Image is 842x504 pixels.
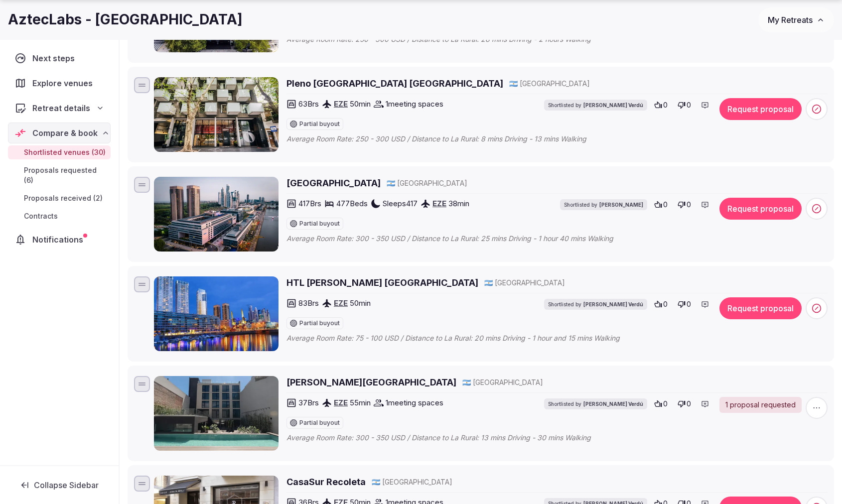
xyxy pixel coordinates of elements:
[663,100,668,110] span: 0
[286,276,478,289] a: HTL [PERSON_NAME] [GEOGRAPHIC_DATA]
[768,15,813,25] span: My Retreats
[432,199,446,208] a: EZE
[8,163,111,187] a: Proposals requested (6)
[334,99,348,109] a: EZE
[32,102,90,114] span: Retreat details
[350,397,371,408] span: 55 min
[583,400,643,407] span: [PERSON_NAME] Verdú
[687,399,691,409] span: 0
[299,420,340,426] span: Partial buyout
[651,98,671,112] button: 0
[675,98,694,112] button: 0
[286,177,381,189] a: [GEOGRAPHIC_DATA]
[8,145,111,159] a: Shortlisted venues (30)
[8,229,111,250] a: Notifications
[24,211,58,221] span: Contracts
[298,99,319,109] span: 63 Brs
[372,478,380,486] span: 🇦🇷
[286,134,606,144] span: Average Room Rate: 250 - 300 USD / Distance to La Rural: 8 mins Driving - 13 mins Walking
[32,127,98,139] span: Compare & book
[687,299,691,309] span: 0
[663,200,668,210] span: 0
[560,199,647,210] div: Shortlisted by
[473,378,543,387] span: [GEOGRAPHIC_DATA]
[286,77,503,90] a: Pleno [GEOGRAPHIC_DATA] [GEOGRAPHIC_DATA]
[299,320,340,326] span: Partial buyout
[758,7,834,32] button: My Retreats
[8,48,111,69] a: Next steps
[484,278,493,287] span: 🇦🇷
[32,52,79,64] span: Next steps
[520,79,590,89] span: [GEOGRAPHIC_DATA]
[719,98,802,120] button: Request proposal
[583,301,643,308] span: [PERSON_NAME] Verdú
[298,198,321,209] span: 417 Brs
[350,298,371,308] span: 50 min
[299,121,340,127] span: Partial buyout
[8,474,111,496] button: Collapse Sidebar
[387,178,395,188] button: 🇦🇷
[509,79,518,88] span: 🇦🇷
[687,100,691,110] span: 0
[386,99,443,109] span: 1 meeting spaces
[372,477,380,487] button: 🇦🇷
[484,278,493,288] button: 🇦🇷
[8,10,243,29] h1: AztecLabs - [GEOGRAPHIC_DATA]
[334,398,348,407] a: EZE
[32,234,87,246] span: Notifications
[286,476,366,488] a: CasaSur Recoleta
[154,177,279,252] img: Hilton Buenos Aires
[495,278,565,288] span: [GEOGRAPHIC_DATA]
[286,333,640,343] span: Average Room Rate: 75 - 100 USD / Distance to La Rural: 20 mins Driving - 1 hour and 15 mins Walking
[34,480,99,490] span: Collapse Sidebar
[651,397,671,411] button: 0
[299,221,340,227] span: Partial buyout
[286,433,611,443] span: Average Room Rate: 300 - 350 USD / Distance to La Rural: 13 mins Driving - 30 mins Walking
[462,378,471,386] span: 🇦🇷
[462,378,471,387] button: 🇦🇷
[448,198,469,209] span: 38 min
[719,397,802,413] a: 1 proposal requested
[334,298,348,308] a: EZE
[651,198,671,212] button: 0
[298,397,319,408] span: 37 Brs
[387,179,395,187] span: 🇦🇷
[32,77,97,89] span: Explore venues
[509,79,518,89] button: 🇦🇷
[651,297,671,311] button: 0
[350,99,371,109] span: 50 min
[719,198,802,220] button: Request proposal
[675,297,694,311] button: 0
[544,100,647,111] div: Shortlisted by
[154,376,279,451] img: Krista Boutique Hotel
[383,198,418,209] span: Sleeps 417
[599,201,643,208] span: [PERSON_NAME]
[675,397,694,411] button: 0
[687,200,691,210] span: 0
[663,399,668,409] span: 0
[286,376,456,388] a: [PERSON_NAME][GEOGRAPHIC_DATA]
[719,297,802,319] button: Request proposal
[24,193,103,203] span: Proposals received (2)
[397,178,467,188] span: [GEOGRAPHIC_DATA]
[8,191,111,205] a: Proposals received (2)
[382,477,452,487] span: [GEOGRAPHIC_DATA]
[544,398,647,409] div: Shortlisted by
[154,77,279,152] img: Pleno Palermo Soho Hotel
[154,276,279,351] img: HTL Urbano Buenos Aires Hotel
[24,165,107,185] span: Proposals requested (6)
[663,299,668,309] span: 0
[286,234,633,244] span: Average Room Rate: 300 - 350 USD / Distance to La Rural: 25 mins Driving - 1 hour 40 mins Walking
[583,102,643,109] span: [PERSON_NAME] Verdú
[8,73,111,94] a: Explore venues
[298,298,319,308] span: 83 Brs
[24,147,106,157] span: Shortlisted venues (30)
[336,198,368,209] span: 477 Beds
[544,299,647,310] div: Shortlisted by
[675,198,694,212] button: 0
